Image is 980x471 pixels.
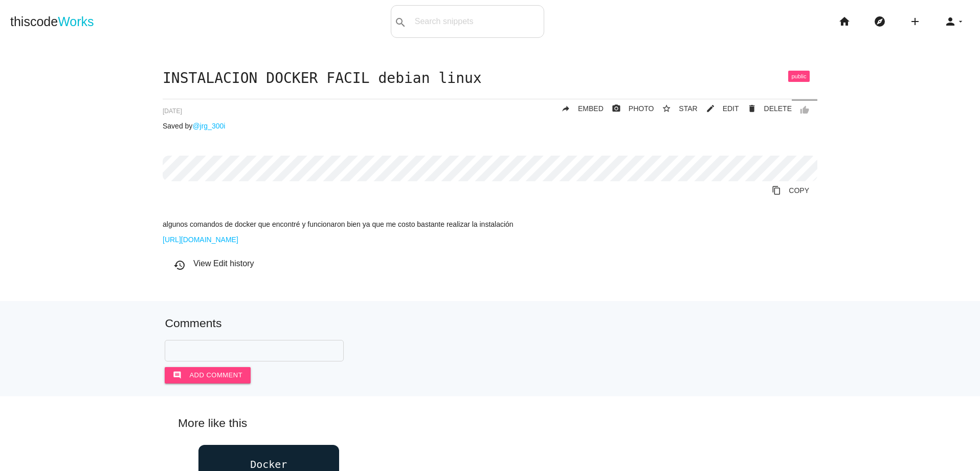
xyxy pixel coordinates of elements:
i: delete [747,99,756,118]
a: Docker [198,459,339,470]
i: content_copy [772,181,781,200]
i: arrow_drop_down [956,5,965,38]
i: star_border [662,99,671,118]
input: Search snippets [410,11,544,32]
button: search [391,6,410,37]
i: history [173,259,186,271]
a: Copy to Clipboard [764,181,817,200]
i: explore [874,5,886,38]
span: EDIT [723,104,739,113]
a: thiscodeWorks [10,5,94,38]
h5: More like this [163,417,817,430]
i: photo_camera [612,99,621,118]
i: reply [561,99,570,118]
h6: View Edit history [173,259,817,268]
a: mode_editEDIT [698,99,739,118]
span: Works [58,14,94,29]
span: PHOTO [629,104,654,113]
p: Saved by [163,122,817,130]
a: photo_cameraPHOTO [604,99,654,118]
span: EMBED [578,104,604,113]
p: algunos comandos de docker que encontré y funcionaron bien ya que me costo bastante realizar la i... [163,220,817,228]
span: [DATE] [163,108,182,115]
button: commentAdd comment [165,367,251,383]
i: search [394,6,407,39]
h5: Comments [165,317,815,330]
a: @jrg_300i [192,122,225,130]
a: Delete Post [739,99,792,118]
a: [URL][DOMAIN_NAME] [163,235,238,244]
i: add [909,5,921,38]
i: mode_edit [706,99,715,118]
i: home [838,5,851,38]
span: DELETE [764,104,792,113]
button: star_borderSTAR [654,99,697,118]
i: comment [173,367,182,383]
span: STAR [679,104,697,113]
i: person [944,5,956,38]
h1: INSTALACION DOCKER FACIL debian linux [163,71,817,87]
a: replyEMBED [553,99,604,118]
